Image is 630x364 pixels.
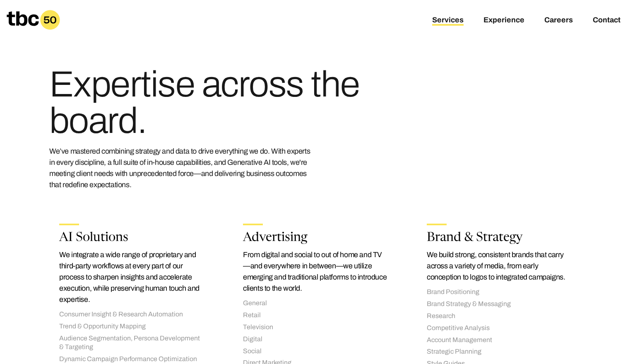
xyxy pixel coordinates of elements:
li: Television [243,323,387,332]
li: Social [243,347,387,356]
li: Trend & Opportunity Mapping [59,322,203,331]
a: Services [432,16,464,26]
p: We integrate a wide range of proprietary and third-party workflows at every part of our process t... [59,249,203,305]
li: Brand Strategy & Messaging [427,300,571,309]
li: Retail [243,311,387,320]
a: Careers [544,16,573,26]
li: Competitive Analysis [427,324,571,333]
a: Experience [483,16,524,26]
p: We’ve mastered combining strategy and data to drive everything we do. With experts in every disci... [49,146,314,190]
li: General [243,299,387,308]
li: Brand Positioning [427,288,571,297]
li: Strategic Planning [427,347,571,356]
li: Audience Segmentation, Persona Development & Targeting [59,334,203,352]
p: We build strong, consistent brands that carry across a variety of media, from early conception to... [427,249,571,283]
li: Account Management [427,336,571,345]
li: Dynamic Campaign Performance Optimization [59,355,203,364]
h1: Expertise across the board. [49,66,367,139]
li: Research [427,312,571,321]
h2: AI Solutions [59,232,203,244]
li: Consumer Insight & Research Automation [59,310,203,319]
h2: Brand & Strategy [427,232,571,244]
a: Contact [593,16,620,26]
li: Digital [243,335,387,344]
a: Homepage [7,10,60,30]
h2: Advertising [243,232,387,244]
p: From digital and social to out of home and TV—and everywhere in between—we utilize emerging and t... [243,249,387,294]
